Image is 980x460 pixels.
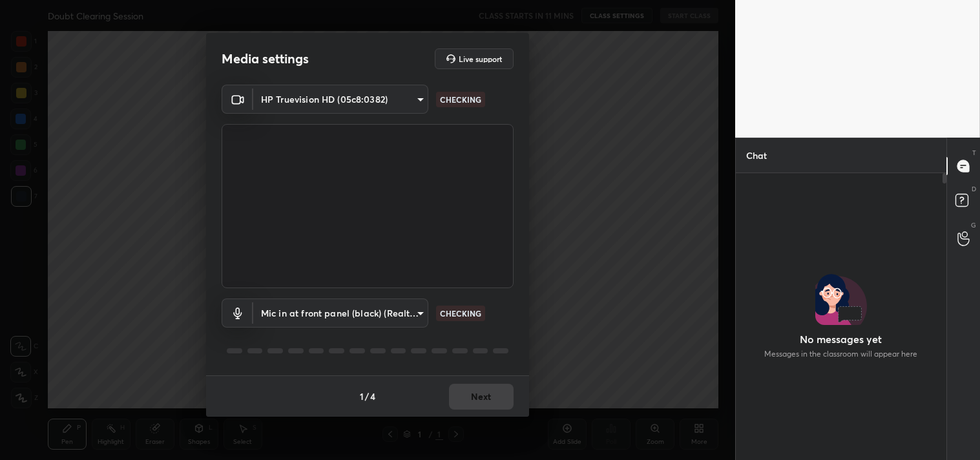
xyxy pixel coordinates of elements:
[972,148,976,158] p: T
[360,390,364,403] h4: 1
[365,390,369,403] h4: /
[253,298,428,328] div: HP Truevision HD (05c8:0382)
[440,308,481,319] p: CHECKING
[736,138,777,172] p: Chat
[972,184,976,194] p: D
[222,50,309,67] h2: Media settings
[370,390,375,403] h4: 4
[253,85,428,114] div: HP Truevision HD (05c8:0382)
[459,55,502,63] h5: Live support
[440,94,481,105] p: CHECKING
[971,220,976,230] p: G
